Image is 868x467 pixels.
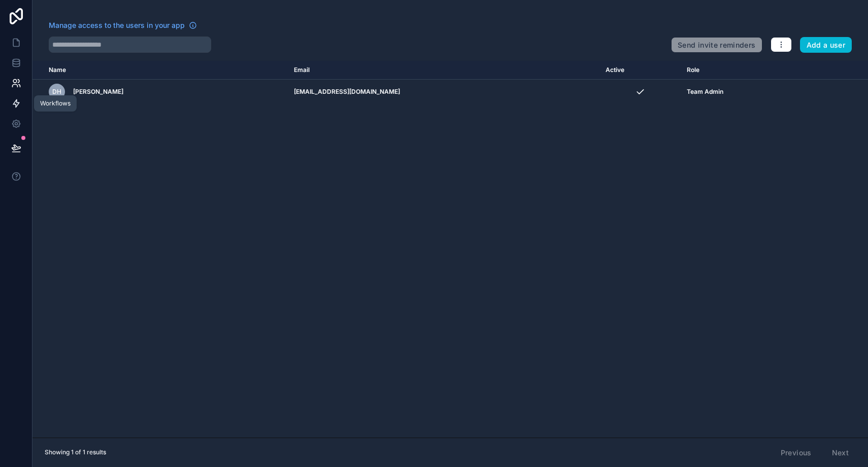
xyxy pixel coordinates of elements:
span: Team Admin [687,88,723,96]
div: Workflows [40,99,71,107]
span: Manage access to the users in your app [49,20,185,30]
button: Add a user [800,37,852,53]
th: Role [681,61,809,80]
th: Name [32,61,288,80]
td: [EMAIL_ADDRESS][DOMAIN_NAME] [288,80,599,104]
span: DH [52,88,61,96]
span: [PERSON_NAME] [73,88,123,96]
div: scrollable content [32,61,868,438]
a: Manage access to the users in your app [49,20,197,30]
span: Showing 1 of 1 results [45,448,106,456]
th: Email [288,61,599,80]
th: Active [599,61,681,80]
